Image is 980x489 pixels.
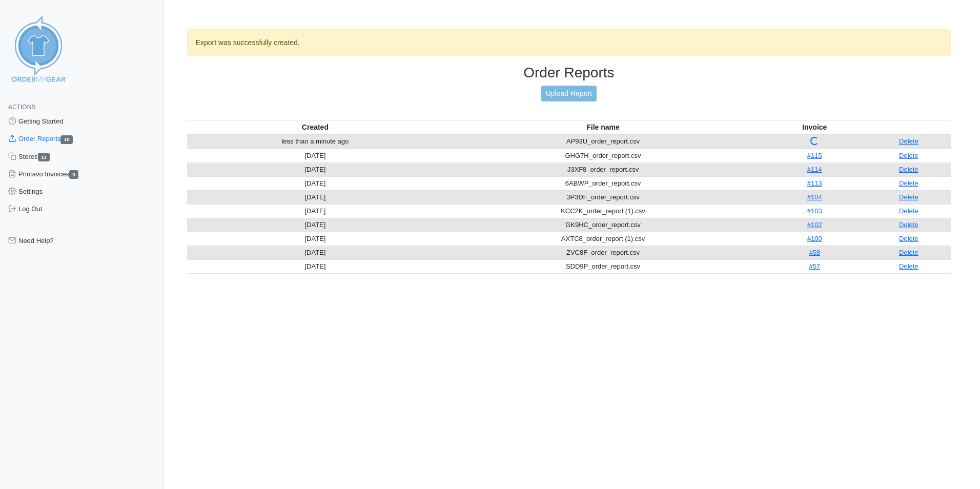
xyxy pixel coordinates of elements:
[899,193,918,201] a: Delete
[187,149,443,162] td: [DATE]
[807,179,822,187] a: #113
[899,137,918,145] a: Delete
[187,134,443,149] td: less than a minute ago
[443,246,763,259] td: ZVC8F_order_report.csv
[443,232,763,246] td: AXTC8_order_report (1).csv
[8,104,35,111] span: Actions
[443,204,763,218] td: KCC2K_order_report (1).csv
[807,221,822,229] a: #102
[807,207,822,215] a: #103
[187,190,443,204] td: [DATE]
[899,262,918,270] a: Delete
[38,153,50,161] span: 13
[763,120,867,134] th: Invoice
[443,259,763,273] td: SDD9P_order_report.csv
[187,204,443,218] td: [DATE]
[899,249,918,256] a: Delete
[443,176,763,190] td: 6ABWP_order_report.csv
[807,193,822,201] a: #104
[187,232,443,246] td: [DATE]
[809,249,820,256] a: #58
[187,259,443,273] td: [DATE]
[187,176,443,190] td: [DATE]
[443,149,763,162] td: GHG7H_order_report.csv
[187,162,443,176] td: [DATE]
[187,29,951,56] div: Export was successfully created.
[899,179,918,187] a: Delete
[899,152,918,159] a: Delete
[443,190,763,204] td: 3P3DF_order_report.csv
[541,86,597,101] a: Upload Report
[443,162,763,176] td: J3XF8_order_report.csv
[187,218,443,232] td: [DATE]
[60,135,73,144] span: 10
[187,64,951,81] h3: Order Reports
[809,262,820,270] a: #57
[807,235,822,242] a: #100
[899,221,918,229] a: Delete
[443,120,763,134] th: File name
[807,152,822,159] a: #115
[899,166,918,173] a: Delete
[443,134,763,149] td: AP93U_order_report.csv
[899,235,918,242] a: Delete
[187,246,443,259] td: [DATE]
[69,170,78,179] span: 9
[443,218,763,232] td: GK9HC_order_report.csv
[187,120,443,134] th: Created
[899,207,918,215] a: Delete
[807,166,822,173] a: #114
